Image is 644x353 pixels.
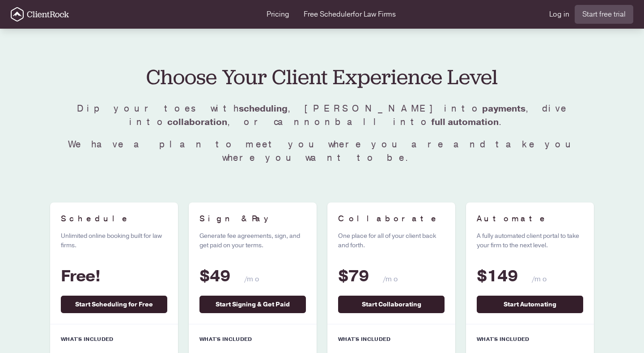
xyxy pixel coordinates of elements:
[477,335,583,343] h3: What's included
[167,116,227,128] strong: collaboration
[477,213,583,224] h2: Automate
[338,213,445,224] h2: Collaborate
[549,9,569,20] a: Log in
[11,7,69,22] a: Go to the homepage
[304,9,396,20] a: Free Schedulerfor Law Firms
[199,231,306,250] p: Generate fee agreements, sign, and get paid on your terms.
[477,231,583,250] p: A fully automated client portal to take your firm to the next level.
[383,274,402,284] span: /mo
[244,274,263,284] span: /mo
[353,9,396,19] span: for Law Firms
[338,231,445,250] p: One place for all of your client back and forth.
[482,103,525,115] strong: payments
[50,61,594,93] h1: Choose Your Client Experience Level
[61,231,167,250] p: Unlimited online booking built for law firms.
[61,296,167,313] a: Start Scheduling for Free
[50,102,594,129] p: Dip your toes with , [PERSON_NAME] into , dive into , or cannonball into .
[199,296,306,313] a: Start Signing & Get Paid
[11,7,69,22] svg: ClientRock Logo
[199,265,230,287] span: $49
[199,213,306,224] h2: Sign & Pay
[338,296,445,313] a: Start Collaborating
[267,9,289,20] a: Pricing
[61,213,167,224] h2: Schedule
[199,335,306,343] h3: What's included
[431,116,499,128] strong: full automation
[50,138,594,165] p: We have a plan to meet you where you are and take you where you want to be.
[575,5,633,24] a: Start free trial
[61,265,101,287] span: Free!
[477,265,518,287] span: $149
[61,335,167,343] h3: What's included
[532,274,551,284] span: /mo
[239,103,288,115] strong: scheduling
[338,335,445,343] h3: What's included
[477,296,583,313] a: Start Automating
[338,265,369,287] span: $79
